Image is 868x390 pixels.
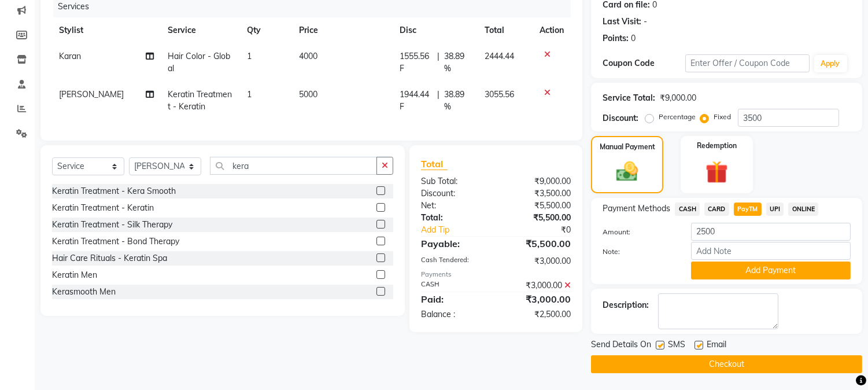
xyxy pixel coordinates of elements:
[52,17,161,43] th: Stylist
[631,32,636,45] div: 0
[659,112,696,122] label: Percentage
[485,89,514,100] span: 3055.56
[412,292,496,306] div: Paid:
[603,32,629,45] div: Points:
[496,187,580,200] div: ₹3,500.00
[697,141,737,151] label: Redemption
[393,17,477,43] th: Disc
[210,157,377,175] input: Search or Scan
[594,246,682,257] label: Note:
[591,339,651,353] span: Send Details On
[412,308,496,321] div: Balance :
[478,17,533,43] th: Total
[734,203,762,216] span: PayTM
[594,227,682,237] label: Amount:
[52,286,116,298] div: Kerasmooth Men
[603,16,641,28] div: Last Visit:
[412,255,496,267] div: Cash Tendered:
[247,89,252,100] span: 1
[496,255,580,267] div: ₹3,000.00
[496,212,580,224] div: ₹5,500.00
[691,223,851,241] input: Amount
[603,112,638,124] div: Discount:
[52,236,179,248] div: Keratin Treatment - Bond Therapy
[603,299,649,311] div: Description:
[496,308,580,321] div: ₹2,500.00
[240,17,293,43] th: Qty
[444,50,471,75] span: 38.89 %
[412,187,496,200] div: Discount:
[161,17,239,43] th: Service
[412,200,496,212] div: Net:
[412,224,510,236] a: Add Tip
[168,51,230,73] span: Hair Color - Global
[610,159,644,184] img: _cash.svg
[675,203,700,216] span: CASH
[814,55,847,72] button: Apply
[421,270,571,279] div: Payments
[412,237,496,251] div: Payable:
[59,89,124,100] span: [PERSON_NAME]
[485,51,514,61] span: 2444.44
[510,224,580,236] div: ₹0
[714,112,731,122] label: Fixed
[299,51,317,61] span: 4000
[247,51,252,61] span: 1
[603,203,670,215] span: Payment Methods
[691,242,851,260] input: Add Note
[444,89,471,113] span: 38.89 %
[668,339,685,353] span: SMS
[496,200,580,212] div: ₹5,500.00
[412,279,496,292] div: CASH
[660,92,696,104] div: ₹9,000.00
[704,203,729,216] span: CARD
[437,50,439,75] span: |
[533,17,571,43] th: Action
[699,158,735,186] img: _gift.svg
[603,57,685,69] div: Coupon Code
[496,292,580,306] div: ₹3,000.00
[412,212,496,224] div: Total:
[766,203,784,216] span: UPI
[496,175,580,187] div: ₹9,000.00
[496,237,580,251] div: ₹5,500.00
[591,355,862,373] button: Checkout
[400,50,433,75] span: 1555.56 F
[52,252,167,264] div: Hair Care Rituals - Keratin Spa
[421,158,448,170] span: Total
[168,89,232,112] span: Keratin Treatment - Keratin
[496,279,580,292] div: ₹3,000.00
[603,92,655,104] div: Service Total:
[52,202,154,214] div: Keratin Treatment - Keratin
[644,16,647,28] div: -
[299,89,317,100] span: 5000
[59,51,81,61] span: Karan
[292,17,393,43] th: Price
[691,262,851,279] button: Add Payment
[437,89,439,113] span: |
[685,54,809,72] input: Enter Offer / Coupon Code
[400,89,433,113] span: 1944.44 F
[412,175,496,187] div: Sub Total:
[600,142,655,152] label: Manual Payment
[52,219,172,231] div: Keratin Treatment - Silk Therapy
[52,269,97,281] div: Keratin Men
[52,185,176,197] div: Keratin Treatment - Kera Smooth
[707,339,726,353] span: Email
[788,203,818,216] span: ONLINE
